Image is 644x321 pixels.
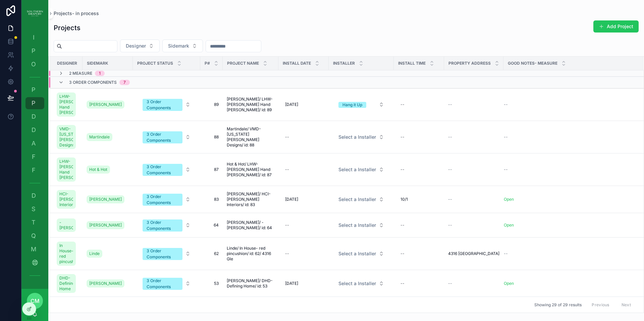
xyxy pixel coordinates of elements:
a: Linde/ In House- red pincushion/ id: 62/ 4316 Gle [227,246,274,262]
a: Open [504,281,514,286]
a: [PERSON_NAME] [87,101,124,109]
div: -- [285,134,289,140]
span: [DATE] [285,197,298,202]
span: F [30,167,37,174]
a: 87 [204,167,219,172]
a: Q [25,230,44,242]
button: Select Button [137,274,196,293]
a: - [PERSON_NAME] [57,218,76,232]
a: - [PERSON_NAME] [57,217,78,233]
span: [DATE] [285,102,298,107]
a: I [25,31,44,44]
a: -- [282,248,325,259]
a: [PERSON_NAME] [87,221,124,229]
a: 89 [204,102,219,107]
span: F [30,153,37,160]
a: D [25,111,44,123]
button: Add Project [593,20,639,33]
a: LHW- [PERSON_NAME] Hand [PERSON_NAME] [57,92,76,117]
button: Select Button [137,128,196,146]
a: -- [398,278,440,289]
span: Designer [126,43,146,49]
a: Select Button [137,128,196,146]
button: Select Button [137,245,196,263]
span: Showing 29 of 29 results [534,302,582,308]
span: LHW- [PERSON_NAME] Hand [PERSON_NAME] [59,159,73,180]
span: - [PERSON_NAME] [59,220,73,231]
span: 88 [204,134,219,140]
a: T [25,216,44,229]
a: Select Button [137,216,196,235]
a: [PERSON_NAME] [87,195,124,203]
span: P [30,100,37,107]
span: Good Notes- Measure [508,61,557,66]
a: Martindale [87,132,129,142]
span: -- [504,134,508,140]
span: [PERSON_NAME]/ HCI- [PERSON_NAME] Interiors/ id: 83 [227,191,274,207]
a: [PERSON_NAME] [87,279,124,287]
span: Select a Installer [338,250,376,257]
span: -- [448,281,452,286]
span: cm [31,297,40,305]
div: -- [400,167,405,172]
a: Projects- in process [54,10,99,17]
span: [DATE] [285,281,298,286]
span: -- [448,222,452,228]
span: 10/1 [400,197,408,202]
a: Select Button [333,247,390,260]
span: Installer [333,61,355,66]
a: Select Button [333,131,390,143]
a: Select Button [137,244,196,263]
button: Select Button [333,131,389,143]
span: D [30,192,37,199]
span: Project Name [227,61,259,66]
span: 4316 [GEOGRAPHIC_DATA] [448,251,499,256]
a: Select Button [137,190,196,209]
a: [DATE] [282,278,325,289]
a: -- [398,164,440,175]
button: Select Button [333,277,389,290]
a: -- [504,102,635,107]
span: Martindale [89,134,110,140]
span: Linde [89,251,100,256]
button: Select Button [333,219,389,231]
a: [PERSON_NAME]/ DHD- Defining Home/ id: 53 [227,278,274,289]
a: 83 [204,197,219,202]
button: Select Button [333,164,389,176]
a: -- [504,251,635,256]
a: In House- red pincushion [57,242,76,266]
a: 53 [204,281,219,286]
a: -- [504,134,635,140]
a: Open [504,197,635,202]
a: -- [398,220,440,231]
div: 3 Order Components [147,164,178,176]
span: [PERSON_NAME] [89,281,122,286]
a: F [25,151,44,163]
span: Select a Installer [338,134,376,140]
a: 64 [204,222,219,228]
a: [PERSON_NAME]/ - [PERSON_NAME]/ id: 64 [227,220,274,231]
a: LHW- [PERSON_NAME] Hand [PERSON_NAME] [57,157,76,182]
button: Select Button [137,160,196,179]
button: Select Button [137,190,196,208]
a: In House- red pincushion [57,240,78,267]
a: [PERSON_NAME]/ LHW- [PERSON_NAME] Hand [PERSON_NAME]/ id: 89 [227,97,274,113]
a: S [25,203,44,215]
a: [DATE] [282,194,325,205]
div: 3 Order Components [147,194,178,206]
a: O [25,58,44,70]
a: VMD- [US_STATE][PERSON_NAME] Designs [57,124,78,150]
h1: Projects [54,23,80,33]
a: -- [398,132,440,142]
a: Linde [87,250,102,258]
span: 2 Measure [69,71,92,76]
span: P [30,48,37,54]
div: 3 Order Components [147,248,178,260]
